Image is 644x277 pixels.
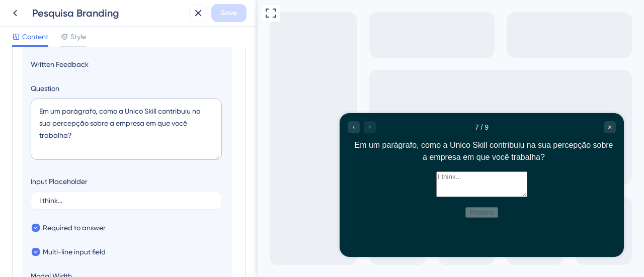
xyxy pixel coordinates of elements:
button: Save [211,4,247,22]
input: Type a placeholder [39,197,213,204]
span: Required to answer [43,222,106,234]
textarea: Em um parágrafo, como a Unico Skill contribuiu na sua percepção sobre a empresa em que você traba... [31,99,222,160]
span: Multi-line input field [43,246,106,258]
span: Save [221,7,237,19]
span: Style [70,31,86,43]
div: Pesquisa Branding [32,6,185,20]
iframe: UserGuiding Survey [82,113,366,257]
span: Content [22,31,48,43]
label: Question [31,82,224,95]
div: Input Placeholder [31,175,88,188]
span: Written Feedback [31,58,224,70]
